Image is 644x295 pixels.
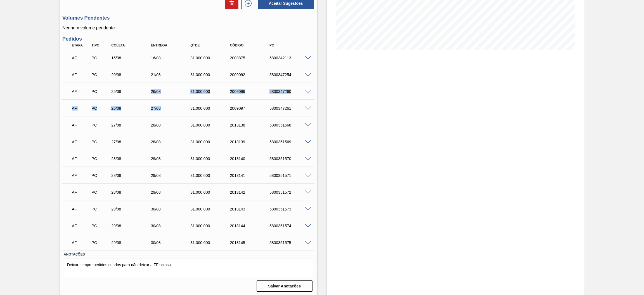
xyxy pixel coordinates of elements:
[90,89,112,94] div: Pedido de Compra
[64,250,313,259] label: Anotações
[70,169,92,182] div: Aguardando Faturamento
[70,52,92,64] div: Aguardando Faturamento
[150,240,195,245] div: 30/08/2025
[110,106,155,111] div: 26/08/2025
[110,173,155,178] div: 28/08/2025
[189,89,234,94] div: 31.000,000
[110,89,155,94] div: 25/08/2025
[268,190,313,195] div: 5800351572
[150,140,195,144] div: 28/08/2025
[110,140,155,144] div: 27/08/2025
[268,173,313,178] div: 5800351571
[189,106,234,111] div: 31.000,000
[72,173,90,178] p: AF
[268,240,313,245] div: 5800351575
[229,207,274,211] div: 2013143
[110,190,155,195] div: 28/08/2025
[70,237,92,249] div: Aguardando Faturamento
[64,259,313,277] textarea: Deixar sempre pedidos criados para não deixar a FF ociosa.
[268,106,313,111] div: 5800347261
[189,140,234,144] div: 31.000,000
[257,280,312,292] button: Salvar Anotações
[110,123,155,127] div: 27/08/2025
[90,56,112,60] div: Pedido de Compra
[268,156,313,161] div: 5800351570
[150,224,195,228] div: 30/08/2025
[70,220,92,232] div: Aguardando Faturamento
[70,102,92,114] div: Aguardando Faturamento
[150,106,195,111] div: 27/08/2025
[72,140,90,144] p: AF
[268,123,313,127] div: 5800351568
[110,240,155,245] div: 29/08/2025
[268,43,313,47] div: PO
[70,153,92,165] div: Aguardando Faturamento
[268,224,313,228] div: 5800351574
[189,207,234,211] div: 31.000,000
[229,190,274,195] div: 2013142
[229,224,274,228] div: 2013144
[70,119,92,131] div: Aguardando Faturamento
[70,136,92,148] div: Aguardando Faturamento
[150,123,195,127] div: 28/08/2025
[70,85,92,98] div: Aguardando Faturamento
[189,240,234,245] div: 31.000,000
[90,240,112,245] div: Pedido de Compra
[110,224,155,228] div: 29/08/2025
[189,173,234,178] div: 31.000,000
[150,190,195,195] div: 29/08/2025
[268,56,313,60] div: 5800342113
[72,72,90,77] p: AF
[72,89,90,94] p: AF
[70,69,92,81] div: Aguardando Faturamento
[72,106,90,111] p: AF
[150,56,195,60] div: 16/08/2025
[229,173,274,178] div: 2013141
[150,43,195,47] div: Entrega
[72,156,90,161] p: AF
[189,190,234,195] div: 31.000,000
[90,123,112,127] div: Pedido de Compra
[70,203,92,215] div: Aguardando Faturamento
[189,56,234,60] div: 31.000,000
[189,123,234,127] div: 31.000,000
[90,207,112,211] div: Pedido de Compra
[268,72,313,77] div: 5800347254
[229,240,274,245] div: 2013145
[90,140,112,144] div: Pedido de Compra
[72,224,90,228] p: AF
[268,207,313,211] div: 5800351573
[90,190,112,195] div: Pedido de Compra
[110,72,155,77] div: 20/08/2025
[150,89,195,94] div: 26/08/2025
[90,156,112,161] div: Pedido de Compra
[189,43,234,47] div: Qtde
[229,72,274,77] div: 2009092
[90,224,112,228] div: Pedido de Compra
[229,156,274,161] div: 2013140
[150,207,195,211] div: 30/08/2025
[90,43,112,47] div: Tipo
[110,56,155,60] div: 15/08/2025
[229,123,274,127] div: 2013138
[72,240,90,245] p: AF
[90,72,112,77] div: Pedido de Compra
[110,43,155,47] div: Coleta
[189,156,234,161] div: 31.000,000
[70,186,92,198] div: Aguardando Faturamento
[72,190,90,195] p: AF
[62,15,314,21] h3: Volumes Pendentes
[150,72,195,77] div: 21/08/2025
[268,140,313,144] div: 5800351569
[72,56,90,60] p: AF
[229,56,274,60] div: 2003875
[229,106,274,111] div: 2009097
[70,43,92,47] div: Etapa
[189,72,234,77] div: 31.000,000
[268,89,313,94] div: 5800347260
[90,173,112,178] div: Pedido de Compra
[229,140,274,144] div: 2013139
[229,43,274,47] div: Código
[110,156,155,161] div: 28/08/2025
[150,173,195,178] div: 29/08/2025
